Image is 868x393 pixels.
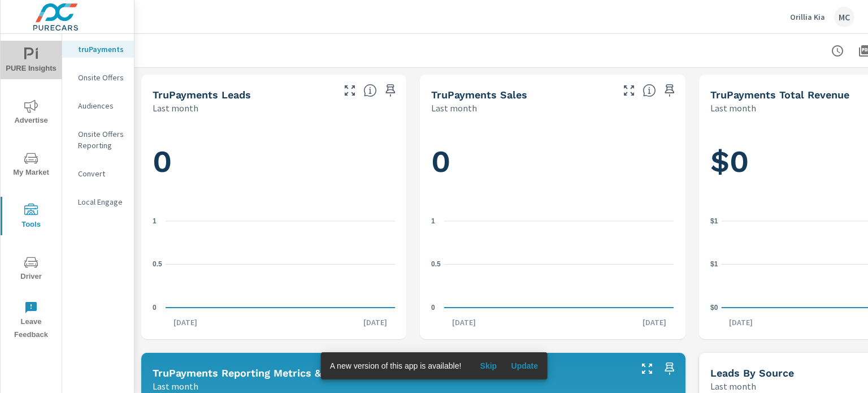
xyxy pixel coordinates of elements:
p: [DATE] [721,317,761,328]
h1: 0 [153,142,395,181]
p: Last month [710,379,756,393]
text: 0.5 [153,260,162,268]
span: Number of sales matched to a truPayments lead. [Source: This data is sourced from the dealer's DM... [643,84,656,97]
button: Make Fullscreen [620,81,638,100]
p: Last month [153,101,198,115]
div: Onsite Offers Reporting [62,126,134,154]
p: Onsite Offers [78,72,125,83]
h5: truPayments Leads [153,89,251,101]
span: Advertise [4,100,58,127]
div: nav menu [1,34,62,346]
p: Last month [431,101,477,115]
button: Skip [470,357,506,375]
h5: truPayments Total Revenue [710,89,849,101]
p: Last month [153,379,198,393]
h5: Leads By Source [710,367,794,379]
span: Update [511,361,538,371]
text: 1 [431,217,435,225]
span: Tools [4,204,58,231]
p: Last month [710,101,756,115]
h5: truPayments Sales [431,89,527,101]
h5: truPayments Reporting Metrics & Data [153,367,348,379]
button: Make Fullscreen [638,360,656,378]
span: The number of truPayments leads. [363,84,377,97]
p: Onsite Offers Reporting [78,128,125,151]
div: truPayments [62,41,134,58]
div: MC [834,7,854,27]
span: Save this to your personalized report [661,360,679,378]
p: [DATE] [444,317,484,328]
p: [DATE] [355,317,395,328]
div: Convert [62,165,134,182]
span: My Market [4,152,58,179]
text: 1 [153,217,157,225]
text: $0 [710,304,718,312]
span: Save this to your personalized report [381,81,400,100]
div: Audiences [62,97,134,114]
p: Orillia Kia [790,12,825,22]
h1: 0 [431,142,674,181]
text: 0 [431,304,435,312]
p: Local Engage [78,196,125,208]
p: [DATE] [166,317,205,328]
span: Skip [475,361,502,371]
p: truPayments [78,44,125,55]
div: Onsite Offers [62,69,134,86]
span: A new version of this app is available! [330,361,462,370]
text: $1 [710,217,718,225]
span: PURE Insights [4,47,58,75]
text: 0 [153,304,157,312]
div: Local Engage [62,193,134,210]
p: Convert [78,168,125,179]
button: Make Fullscreen [341,81,359,100]
span: Save this to your personalized report [661,81,679,100]
span: Driver [4,256,58,283]
button: Update [506,357,542,375]
p: Audiences [78,100,125,111]
span: Leave Feedback [4,301,58,342]
text: $1 [710,260,718,268]
p: [DATE] [635,317,674,328]
text: 0.5 [431,260,441,268]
